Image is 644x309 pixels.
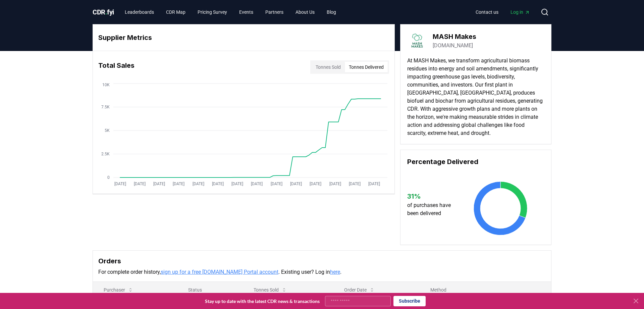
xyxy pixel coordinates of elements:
nav: Main [470,6,535,18]
img: MASH Makes-logo [407,31,426,50]
tspan: [DATE] [153,182,165,186]
tspan: [DATE] [310,182,321,186]
tspan: [DATE] [134,182,146,186]
tspan: [DATE] [329,182,341,186]
tspan: [DATE] [193,182,204,186]
p: For complete order history, . Existing user? Log in . [98,268,546,276]
a: here [330,269,340,275]
tspan: 5K [105,128,110,133]
tspan: [DATE] [212,182,224,186]
button: Order Date [339,283,380,297]
h3: Supplier Metrics [98,33,389,43]
tspan: 10K [102,83,110,87]
a: sign up for a free [DOMAIN_NAME] Portal account [161,269,278,275]
a: Partners [260,6,289,18]
tspan: [DATE] [349,182,361,186]
span: . [105,8,107,16]
a: CDR.fyi [93,7,114,17]
p: Method [425,287,546,293]
h3: Percentage Delivered [407,157,544,167]
tspan: [DATE] [290,182,302,186]
a: [DOMAIN_NAME] [433,42,473,50]
button: Tonnes Sold [248,283,292,297]
span: CDR fyi [93,8,114,16]
a: About Us [290,6,320,18]
tspan: [DATE] [173,182,184,186]
a: CDR Map [161,6,191,18]
tspan: 7.5K [101,105,110,109]
tspan: [DATE] [271,182,282,186]
a: Log in [505,6,535,18]
tspan: [DATE] [368,182,380,186]
a: Contact us [470,6,504,18]
p: Status [183,287,237,293]
h3: Total Sales [98,60,135,74]
h3: 31 % [407,191,457,201]
a: Leaderboards [119,6,159,18]
button: Purchaser [98,283,139,297]
tspan: [DATE] [114,182,126,186]
h3: MASH Makes [433,32,476,42]
a: Events [234,6,259,18]
button: Tonnes Delivered [345,62,388,72]
tspan: [DATE] [251,182,263,186]
h3: Orders [98,256,546,266]
tspan: [DATE] [231,182,243,186]
p: of purchases have been delivered [407,201,457,217]
a: Blog [321,6,341,18]
a: Pricing Survey [192,6,232,18]
tspan: 2.5K [101,152,110,156]
nav: Main [119,6,341,18]
button: Tonnes Sold [312,62,345,72]
p: At MASH Makes, we transform agricultural biomass residues into energy and soil amendments, signif... [407,57,544,137]
span: Log in [511,9,530,15]
tspan: 0 [107,175,110,180]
